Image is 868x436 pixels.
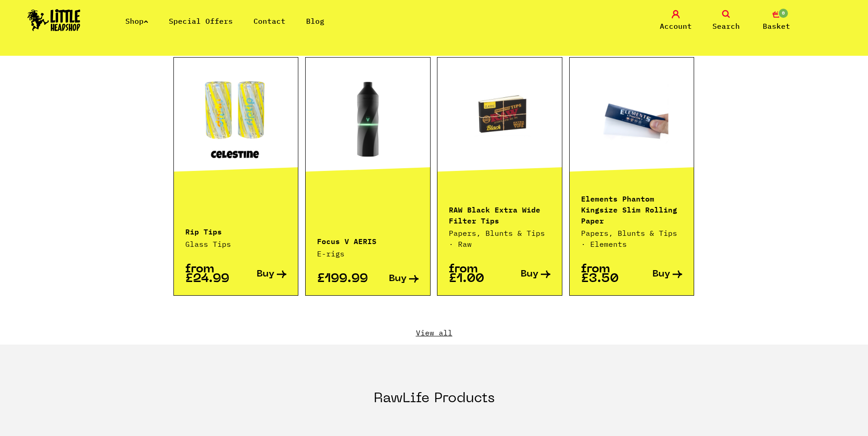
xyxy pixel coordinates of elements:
span: Buy [521,270,539,279]
p: Papers, Blunts & Tips · Raw [449,228,550,250]
span: Account [660,21,692,32]
a: Search [703,10,749,32]
span: Basket [763,21,790,32]
a: Buy [236,265,286,284]
p: E-rigs [317,248,419,259]
h2: RawLife Products [374,390,495,428]
p: Elements Phantom Kingsize Slim Rolling Paper [581,192,683,225]
a: Buy [632,265,683,284]
p: RAW Black Extra Wide Filter Tips [449,203,550,225]
img: Little Head Shop Logo [27,9,81,31]
span: 0 [778,8,789,19]
p: Glass Tips [185,239,287,250]
p: from £1.00 [449,265,500,284]
p: from £3.50 [581,265,632,284]
span: Buy [257,270,275,279]
p: £199.99 [317,274,368,284]
p: Focus V AERIS [317,235,419,246]
a: Blog [306,16,324,26]
a: Shop [125,16,148,26]
span: Buy [389,274,407,284]
a: Buy [500,265,550,284]
p: from £24.99 [185,265,236,284]
a: View all [173,328,695,338]
a: Buy [368,274,419,284]
p: Papers, Blunts & Tips · Elements [581,228,683,250]
a: Special Offers [169,16,233,26]
a: Contact [253,16,286,26]
span: Search [712,21,740,32]
p: Rip Tips [185,225,287,236]
span: Buy [652,270,670,279]
a: 0 Basket [754,10,799,32]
